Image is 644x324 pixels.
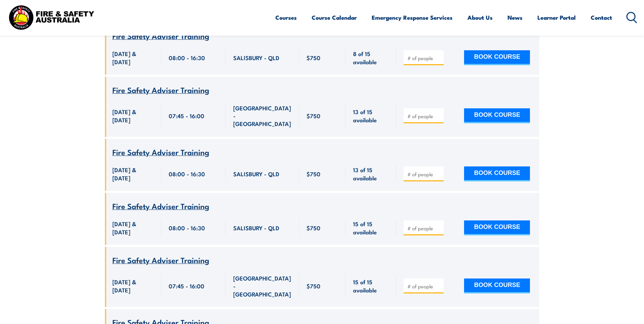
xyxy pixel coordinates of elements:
a: Fire Safety Adviser Training [112,86,209,94]
a: Fire Safety Adviser Training [112,256,209,265]
button: BOOK COURSE [464,166,530,181]
span: [DATE] & [DATE] [112,166,154,182]
span: Fire Safety Adviser Training [112,146,209,158]
input: # of people [407,225,441,232]
span: 08:00 - 16:30 [169,170,205,178]
a: News [508,8,522,26]
button: BOOK COURSE [464,220,530,235]
span: [DATE] & [DATE] [112,108,154,124]
span: 07:45 - 16:00 [169,112,204,120]
input: # of people [407,171,441,178]
span: 08:00 - 16:30 [169,224,205,232]
a: Emergency Response Services [372,8,453,26]
input: # of people [407,113,441,120]
span: [GEOGRAPHIC_DATA] - [GEOGRAPHIC_DATA] [233,104,292,128]
span: SALISBURY - QLD [233,54,279,61]
span: Fire Safety Adviser Training [112,254,209,266]
span: $750 [307,170,320,178]
span: $750 [307,282,320,290]
span: [DATE] & [DATE] [112,278,154,294]
input: # of people [407,55,441,61]
a: Fire Safety Adviser Training [112,202,209,211]
a: Fire Safety Adviser Training [112,32,209,40]
button: BOOK COURSE [464,278,530,293]
span: 15 of 15 available [353,278,389,294]
span: 13 of 15 available [353,166,389,182]
span: $750 [307,112,320,120]
span: Fire Safety Adviser Training [112,84,209,95]
span: 07:45 - 16:00 [169,282,204,290]
span: SALISBURY - QLD [233,170,279,178]
button: BOOK COURSE [464,50,530,65]
button: BOOK COURSE [464,108,530,123]
span: SALISBURY - QLD [233,224,279,232]
span: [DATE] & [DATE] [112,50,154,66]
span: 13 of 15 available [353,108,389,124]
span: 15 of 15 available [353,220,389,236]
a: Course Calendar [312,8,357,26]
span: $750 [307,224,320,232]
span: 8 of 15 available [353,50,389,66]
span: $750 [307,54,320,61]
a: Contact [591,8,612,26]
a: Fire Safety Adviser Training [112,148,209,157]
span: Fire Safety Adviser Training [112,200,209,212]
span: [DATE] & [DATE] [112,220,154,236]
a: About Us [467,8,493,26]
input: # of people [407,283,441,290]
a: Learner Portal [537,8,576,26]
a: Courses [275,8,297,26]
span: 08:00 - 16:30 [169,54,205,61]
span: Fire Safety Adviser Training [112,30,209,41]
span: [GEOGRAPHIC_DATA] - [GEOGRAPHIC_DATA] [233,274,292,298]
